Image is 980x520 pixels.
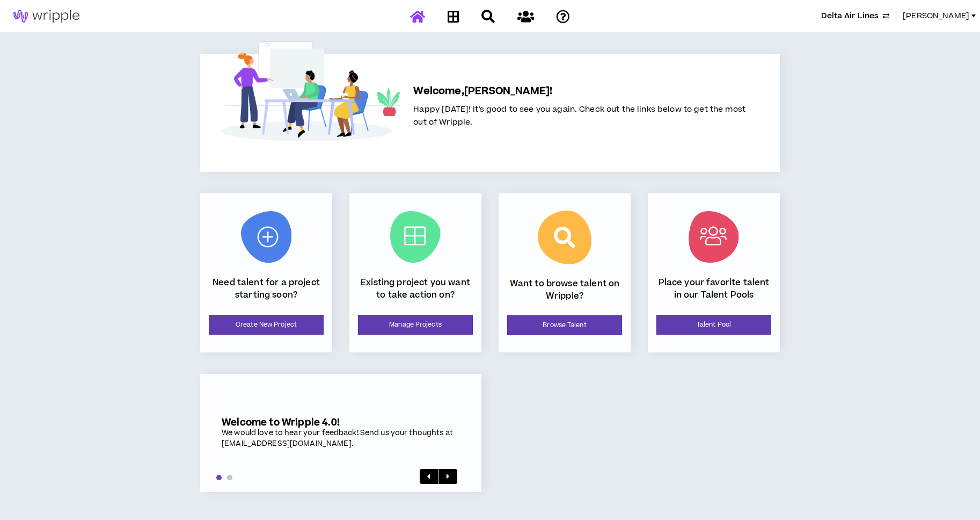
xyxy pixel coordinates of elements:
span: [PERSON_NAME] [903,10,969,22]
p: Existing project you want to take action on? [358,277,473,301]
h5: Welcome to Wripple 4.0! [222,417,460,428]
p: Want to browse talent on Wripple? [507,278,622,302]
img: New Project [241,211,291,263]
span: Happy [DATE]! It's good to see you again. Check out the links below to get the most out of Wripple. [413,104,745,128]
div: We would love to hear your feedback! Send us your thoughts at [EMAIL_ADDRESS][DOMAIN_NAME]. [222,428,460,449]
h5: Welcome, [PERSON_NAME] ! [413,84,745,99]
p: Place your favorite talent in our Talent Pools [656,277,771,301]
img: Current Projects [390,211,441,263]
a: Browse Talent [507,315,622,335]
a: Talent Pool [656,315,771,335]
p: Need talent for a project starting soon? [209,277,324,301]
span: Delta Air Lines [821,10,879,22]
a: Create New Project [209,315,324,335]
a: Manage Projects [358,315,473,335]
button: Delta Air Lines [821,10,889,22]
img: Talent Pool [689,211,739,263]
